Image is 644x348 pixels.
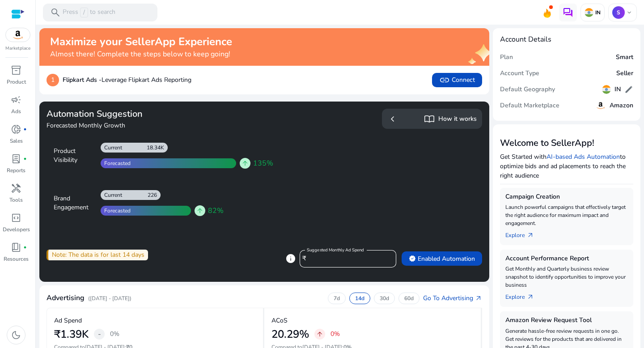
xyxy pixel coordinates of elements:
span: Connect [439,75,475,85]
p: Product [7,78,26,86]
span: - [98,329,101,340]
p: ACoS [271,316,288,325]
h5: Account Type [500,70,539,77]
h4: Account Details [500,35,633,44]
h5: Default Marketplace [500,102,559,110]
h5: Plan [500,54,513,61]
h5: IN [614,86,621,93]
span: handyman [11,183,21,194]
button: verifiedEnabled Automation [402,251,482,266]
h5: Account Performance Report [505,255,628,263]
span: Enabled Automation [409,254,475,263]
h5: Seller [616,70,633,77]
h2: ₹1.39K [54,328,89,341]
p: Resources [4,255,29,263]
div: Forecasted [101,207,131,214]
p: ([DATE] - [DATE]) [88,294,131,302]
h5: Default Geography [500,86,555,93]
span: link [439,75,450,85]
span: / [80,8,88,17]
p: Launch powerful campaigns that effectively target the right audience for maximum impact and engag... [505,203,628,227]
span: campaign [11,94,21,105]
span: keyboard_arrow_down [626,9,633,16]
div: Current [101,191,122,199]
a: Go To Advertisingarrow_outward [423,293,482,303]
p: 60d [404,295,414,302]
span: donut_small [11,124,21,135]
span: code_blocks [11,212,21,223]
span: ₹ [302,254,306,263]
p: 7d [334,295,340,302]
p: Ads [11,107,21,115]
span: arrow_outward [527,232,534,239]
span: arrow_outward [475,295,482,302]
p: Marketplace [5,45,30,52]
a: AI-based Ads Automation [547,153,620,161]
p: Tools [9,196,23,204]
span: search [50,7,61,18]
div: Current [101,144,122,151]
mat-label: Suggested Monthly Ad Spend [307,247,364,253]
span: inventory_2 [11,65,21,76]
b: Flipkart Ads - [63,76,102,84]
h5: Smart [616,54,633,61]
h4: Almost there! Complete the steps below to keep going! [50,50,232,59]
span: edit [624,85,633,94]
div: 18.34K [147,144,168,151]
img: amazon.svg [595,100,606,111]
h3: Welcome to SellerApp! [500,138,633,149]
h4: Forecasted Monthly Growth [47,121,261,130]
p: Developers [3,225,30,233]
span: fiber_manual_record [23,127,27,131]
span: arrow_upward [196,207,203,214]
p: Sales [10,137,23,145]
p: Leverage Flipkart Ads Reporting [63,75,191,85]
h4: Advertising [47,294,85,302]
p: IN [593,9,601,16]
div: Product Visibility [54,147,95,165]
span: arrow_upward [241,160,249,167]
span: arrow_outward [527,293,534,301]
div: Forecasted [101,160,131,167]
img: in.svg [585,8,593,17]
span: dark_mode [11,330,21,340]
h5: How it works [438,115,477,123]
p: 30d [380,295,389,302]
span: book_4 [11,242,21,253]
span: 82% [208,205,224,216]
span: 135% [253,158,273,169]
h2: Maximize your SellerApp Experience [50,35,232,48]
span: verified [409,255,416,262]
p: S [612,6,625,19]
div: Brand Engagement [54,194,95,212]
p: 14d [355,295,364,302]
p: Get Monthly and Quarterly business review snapshot to identify opportunities to improve your busi... [505,265,628,289]
h5: Amazon [610,102,633,110]
h5: Campaign Creation [505,193,628,201]
h5: Amazon Review Request Tool [505,317,628,324]
div: Note: The data is for last 14 days [47,250,148,260]
img: amazon.svg [6,28,30,42]
p: Get Started with to optimize bids and ad placements to reach the right audience [500,152,633,180]
h3: Automation Suggestion [47,109,261,119]
span: chevron_left [387,114,398,124]
p: Reports [7,166,25,174]
p: 1 [47,74,59,86]
span: arrow_upward [316,331,323,338]
span: lab_profile [11,153,21,164]
div: 226 [148,191,161,199]
a: Explorearrow_outward [505,227,541,240]
span: import_contacts [424,114,435,124]
img: in.svg [602,85,611,94]
p: Press to search [63,8,115,17]
p: 0% [330,331,340,337]
p: 0% [110,331,119,337]
span: fiber_manual_record [23,157,27,161]
h2: 20.29% [271,328,309,341]
a: Explorearrow_outward [505,289,541,301]
button: linkConnect [432,73,482,87]
span: fiber_manual_record [23,246,27,249]
span: info [285,253,296,264]
p: Ad Spend [54,316,82,325]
